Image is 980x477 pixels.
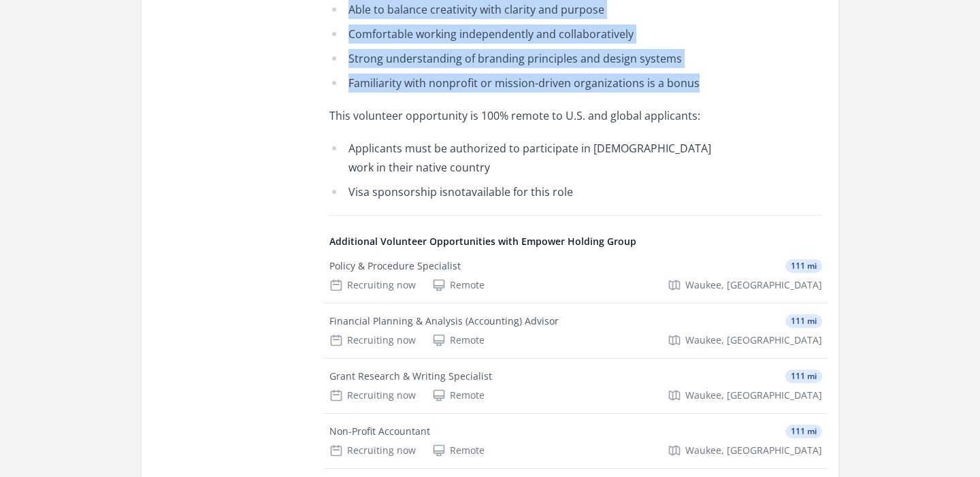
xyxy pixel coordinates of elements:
[329,24,728,44] li: Comfortable working independently and collaboratively
[685,389,822,402] span: Waukee, [GEOGRAPHIC_DATA]
[324,303,828,358] a: Financial Planning & Analysis (Accounting) Advisor 111 mi Recruiting now Remote Waukee, [GEOGRAPH...
[324,359,828,413] a: Grant Research & Writing Specialist 111 mi Recruiting now Remote Waukee, [GEOGRAPHIC_DATA]
[432,333,485,347] div: Remote
[324,414,828,468] a: Non-Profit Accountant 111 mi Recruiting now Remote Waukee, [GEOGRAPHIC_DATA]
[329,235,822,248] h4: Additional Volunteer Opportunities with Empower Holding Group
[329,259,461,273] div: Policy & Procedure Specialist
[329,389,416,402] div: Recruiting now
[785,425,822,438] span: 111 mi
[685,278,822,292] span: Waukee, [GEOGRAPHIC_DATA]
[329,314,559,328] div: Financial Planning & Analysis (Accounting) Advisor
[329,49,728,68] li: Strong understanding of branding principles and design systems
[432,278,485,292] div: Remote
[329,425,430,438] div: Non-Profit Accountant
[685,444,822,457] span: Waukee, [GEOGRAPHIC_DATA]
[329,106,728,125] p: This volunteer opportunity is 100% remote to U.S. and global applicants:
[785,369,822,383] span: 111 mi
[432,389,485,402] div: Remote
[329,73,728,93] li: Familiarity with nonprofit or mission-driven organizations is a bonus
[448,184,465,199] span: not
[329,139,728,177] li: Applicants must be authorized to participate in [DEMOGRAPHIC_DATA] work in their native country
[329,369,492,383] div: Grant Research & Writing Specialist
[329,182,728,201] li: Visa sponsorship is available for this role
[329,278,416,292] div: Recruiting now
[785,314,822,328] span: 111 mi
[324,248,828,303] a: Policy & Procedure Specialist 111 mi Recruiting now Remote Waukee, [GEOGRAPHIC_DATA]
[432,444,485,457] div: Remote
[785,259,822,273] span: 111 mi
[329,333,416,347] div: Recruiting now
[329,444,416,457] div: Recruiting now
[685,333,822,347] span: Waukee, [GEOGRAPHIC_DATA]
